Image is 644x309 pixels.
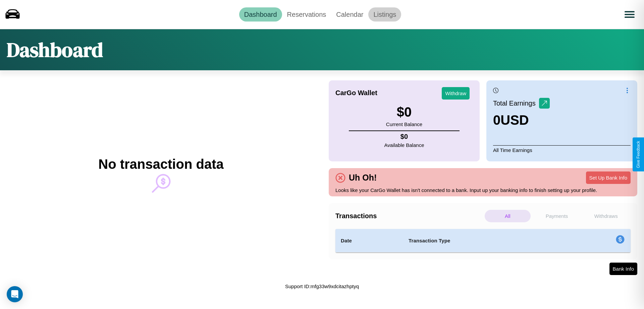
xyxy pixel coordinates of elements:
h4: Transaction Type [409,237,561,245]
p: Payments [534,210,580,222]
h4: Transactions [335,212,483,220]
p: Withdraws [583,210,629,222]
button: Open menu [620,5,639,24]
h3: $ 0 [386,105,422,120]
h4: Uh Oh! [345,173,380,183]
p: All Time Earnings [493,145,631,155]
h3: 0 USD [493,113,550,128]
h1: Dashboard [7,36,103,64]
h4: Date [341,237,398,245]
h4: CarGo Wallet [335,89,377,97]
a: Dashboard [239,7,282,22]
table: simple table [335,229,631,253]
button: Bank Info [609,263,637,275]
button: Set Up Bank Info [586,171,631,184]
h4: $ 0 [384,133,424,141]
a: Reservations [282,7,331,22]
p: Total Earnings [493,97,539,109]
button: Withdraw [442,87,470,100]
p: Current Balance [386,120,422,129]
p: Available Balance [384,141,424,150]
div: Give Feedback [636,141,641,168]
div: Open Intercom Messenger [7,286,23,302]
h2: No transaction data [98,157,223,172]
p: Looks like your CarGo Wallet has isn't connected to a bank. Input up your banking info to finish ... [335,186,631,195]
a: Listings [368,7,401,22]
p: Support ID: mfg33w9xdcitazhptyq [285,282,359,291]
p: All [485,210,531,222]
a: Calendar [331,7,368,22]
